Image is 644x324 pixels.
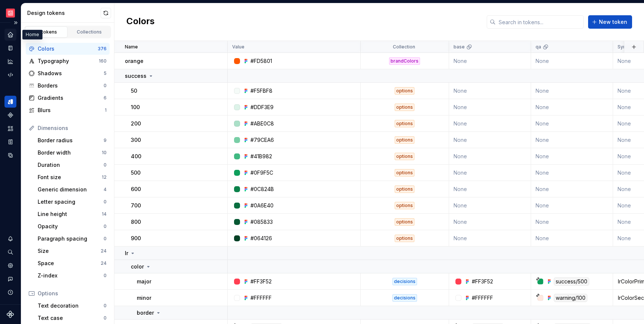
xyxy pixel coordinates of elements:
[250,278,272,285] div: #FF3F52
[26,80,110,92] a: Borders0
[250,235,272,242] div: #064126
[4,246,16,258] button: Search ⌘K
[618,44,644,50] p: Syntax: Web
[35,270,110,282] a: Z-index0
[4,42,16,54] div: Documentation
[536,44,541,50] p: qa
[131,169,141,177] p: 500
[131,235,141,242] p: 900
[449,83,531,99] td: None
[395,218,414,226] div: options
[531,53,613,69] td: None
[496,15,584,29] input: Search in tokens...
[449,181,531,197] td: None
[449,230,531,247] td: None
[35,147,110,159] a: Border width10
[38,186,104,193] div: Generic dimension
[26,92,110,104] a: Gradients6
[393,44,415,50] p: Collection
[104,315,107,321] div: 0
[102,150,107,156] div: 10
[35,220,110,232] a: Opacity0
[4,136,16,148] a: Storybook stories
[395,87,414,95] div: options
[4,69,16,81] a: Code automation
[554,294,587,302] div: warning/100
[250,218,273,226] div: #085833
[7,311,14,318] a: Supernova Logo
[449,53,531,69] td: None
[250,153,272,160] div: #41B982
[28,29,65,35] div: All tokens
[26,67,110,79] a: Shadows5
[26,43,110,55] a: Colors376
[4,273,16,285] button: Contact support
[104,162,107,168] div: 0
[4,96,16,108] a: Design tokens
[449,99,531,115] td: None
[38,247,101,255] div: Size
[4,29,16,41] div: Home
[105,107,107,113] div: 1
[449,214,531,230] td: None
[131,263,144,270] p: color
[4,260,16,271] a: Settings
[71,29,108,35] div: Collections
[104,70,107,76] div: 5
[395,235,414,242] div: options
[35,257,110,269] a: Space24
[449,115,531,132] td: None
[137,294,151,302] p: minor
[395,136,414,144] div: options
[104,223,107,229] div: 0
[531,181,613,197] td: None
[38,210,102,218] div: Line height
[35,184,110,196] a: Generic dimension4
[104,303,107,309] div: 0
[449,197,531,214] td: None
[38,314,104,322] div: Text case
[101,248,107,254] div: 24
[35,233,110,245] a: Paragraph spacing0
[35,196,110,208] a: Letter spacing0
[531,148,613,165] td: None
[554,277,589,286] div: success/500
[26,104,110,116] a: Blurs1
[26,55,110,67] a: Typography160
[101,260,107,266] div: 24
[4,55,16,67] a: Analytics
[4,123,16,134] div: Assets
[125,250,128,257] p: lr
[102,211,107,217] div: 14
[35,208,110,220] a: Line height14
[22,30,42,39] div: Home
[250,87,272,95] div: #F5FBF8
[35,245,110,257] a: Size24
[250,202,274,209] div: #0A6E40
[131,218,141,226] p: 800
[531,83,613,99] td: None
[232,44,244,50] p: Value
[4,109,16,121] a: Components
[35,134,110,146] a: Border radius9
[10,18,21,28] button: Expand sidebar
[395,153,414,160] div: options
[38,137,104,144] div: Border radius
[472,294,493,302] div: #FFFFFF
[38,70,104,77] div: Shadows
[104,273,107,279] div: 0
[4,149,16,161] a: Data sources
[131,120,141,127] p: 200
[395,104,414,111] div: options
[131,136,141,144] p: 300
[38,124,107,132] div: Dimensions
[531,214,613,230] td: None
[454,44,465,50] p: base
[125,72,146,80] p: success
[131,153,141,160] p: 400
[4,233,16,245] button: Notifications
[449,165,531,181] td: None
[104,236,107,242] div: 0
